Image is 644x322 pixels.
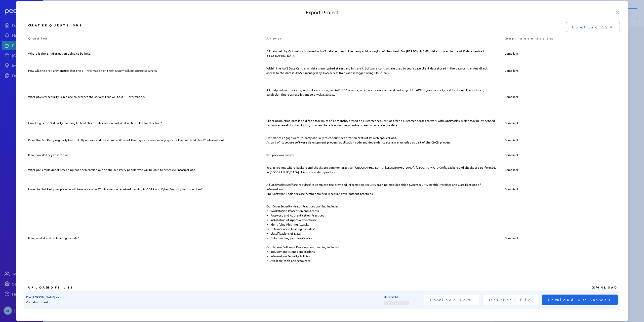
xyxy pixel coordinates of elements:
[501,178,620,200] td: Compliant
[270,222,497,227] li: Identifying Phishing Attacks
[266,66,497,75] p: Within the AWS Data Centre, all data is encrypted at rest and in transit. Software controls are u...
[270,249,497,254] li: Industry and client expectations
[24,131,262,149] td: Does the 3rd Party regularly test to fully understand the vulnerabilities of their systems – espe...
[26,295,61,300] p: File: [PERSON_NAME].xlsx
[266,135,497,140] p: Optimatics engages a third-party annually to conduct penetration tests of its web applications.
[266,153,497,157] p: See previous answer
[24,114,262,131] td: How long is the 3rd Party planning to hold this ST information and what is their plan for deletion?
[384,295,420,299] div: Unavailable
[24,161,262,178] td: What pre-employment screening has been carried out on the 3rd Party people who will be able to ac...
[24,45,262,62] td: Where is the ST information going to be held?
[266,227,497,231] p: Our Classification training includes:
[270,254,497,258] li: Information Security Policies
[501,45,620,62] td: Compliant
[501,32,620,45] th: Compliance Status
[24,32,262,45] th: Question
[266,191,497,196] p: The Software Engineers are further trained in secure development practices.
[270,231,497,236] li: Classifications of Data
[270,258,497,263] li: Available tools and resources
[501,62,620,79] td: Compliant
[501,149,620,161] td: Compliant
[424,295,479,305] button: Download Data
[483,295,538,305] button: Original File
[266,83,497,106] p: All endpoints and servers, without exception, are AWS EC2 servers, which are heavily secured and ...
[566,22,620,32] button: Download CSV
[270,208,497,213] li: Workstation Protection and Access
[270,218,497,222] li: Installation of Approved Software
[501,161,620,178] td: Compliant
[266,182,497,191] p: All Optimatics staff are required to complete the provided Information Security training modules ...
[28,23,83,31] div: Created Questions
[572,24,614,29] span: Download CSV
[489,297,532,303] span: Original File
[24,149,262,161] td: If so, how do they test them?
[542,295,618,305] button: Download with Answers
[24,79,262,114] td: What physical security is in place to protect the servers that will hold ST information?
[266,245,497,249] p: Our Secure Software Development training includes:
[501,79,620,114] td: Compliant
[24,9,620,16] h5: Export Project
[24,178,262,200] td: Have the 3rd Party people who will have access to ST information received training in GDPR and Cy...
[266,49,497,58] p: All data held by Optimatics is stored in AWS data centres in the geographical region of the clien...
[430,297,473,303] span: Download Data
[24,62,262,79] td: How will the 3rd Party ensure that the ST information on their system will be stored securely?
[266,165,497,174] p: Yes, in regions where background checks are common practice ([GEOGRAPHIC_DATA], [GEOGRAPHIC_DATA]...
[501,114,620,131] td: Compliant
[548,297,612,303] span: Download with Answers
[591,285,616,290] div: Download
[270,236,497,240] li: Data handling per classification
[266,204,497,208] p: Our CyberSecurity Health Practices training includes:
[26,300,61,305] p: Contains 1 sheet
[501,131,620,149] td: Compliant
[270,213,497,218] li: Password and Authentication Practices
[28,285,74,290] div: Uploaded Files
[501,200,620,276] td: Compliant
[266,140,497,145] p: As part of its secure software development process, application code and dependency scans are inc...
[24,200,262,276] td: If so, what does this training include?
[266,118,497,127] p: Client production data is held for a maximum of 12 months, erased on customer request, or after a...
[262,32,501,45] th: Answer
